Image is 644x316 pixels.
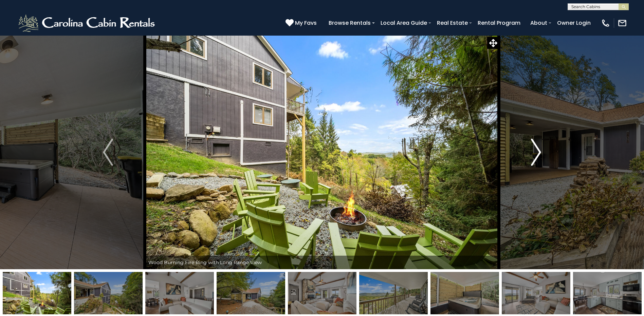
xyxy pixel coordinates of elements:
[17,13,158,33] img: White-1-2.png
[145,272,214,314] img: 169529928
[71,35,145,269] button: Previous
[618,18,627,28] img: mail-regular-white.png
[295,19,317,27] span: My Favs
[430,272,499,314] img: 169529940
[502,272,570,314] img: 169529923
[499,35,573,269] button: Next
[3,272,71,314] img: 169529948
[554,17,594,29] a: Owner Login
[286,19,318,27] a: My Favs
[527,17,551,29] a: About
[434,17,471,29] a: Real Estate
[531,139,541,166] img: arrow
[74,272,143,314] img: 169529944
[217,272,285,314] img: 169529942
[474,17,524,29] a: Rental Program
[103,139,113,166] img: arrow
[573,272,642,314] img: 169529909
[325,17,374,29] a: Browse Rentals
[601,18,610,28] img: phone-regular-white.png
[145,256,499,269] div: Wood Burning Fire Ring with Long Range View
[288,272,356,314] img: 169529931
[359,272,428,314] img: 169529936
[377,17,430,29] a: Local Area Guide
